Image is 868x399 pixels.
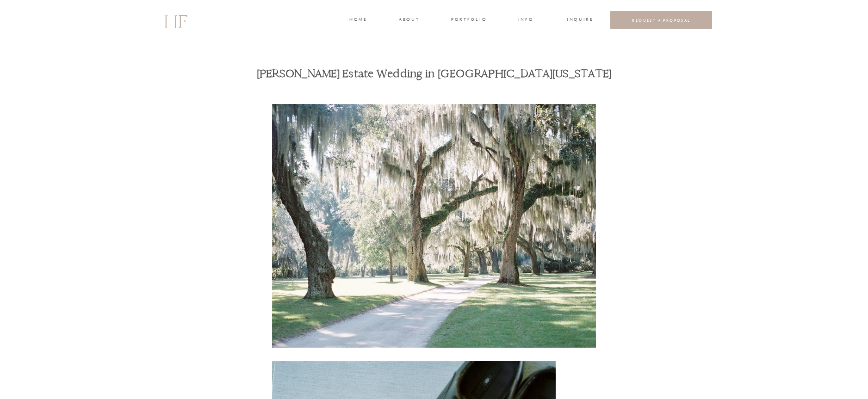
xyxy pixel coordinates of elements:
a: INFO [517,16,534,25]
a: about [399,16,418,25]
a: home [349,16,366,25]
img: Beaulieu Estate Savannah Georgia Wedding photographed by destination photographer Hannah Forsberg... [272,104,596,348]
h1: [PERSON_NAME] Estate Wedding in [GEOGRAPHIC_DATA][US_STATE] [240,66,628,81]
a: portfolio [451,16,486,25]
a: REQUEST A PROPOSAL [618,18,705,23]
a: INQUIRE [567,16,592,25]
a: HF [164,7,187,34]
